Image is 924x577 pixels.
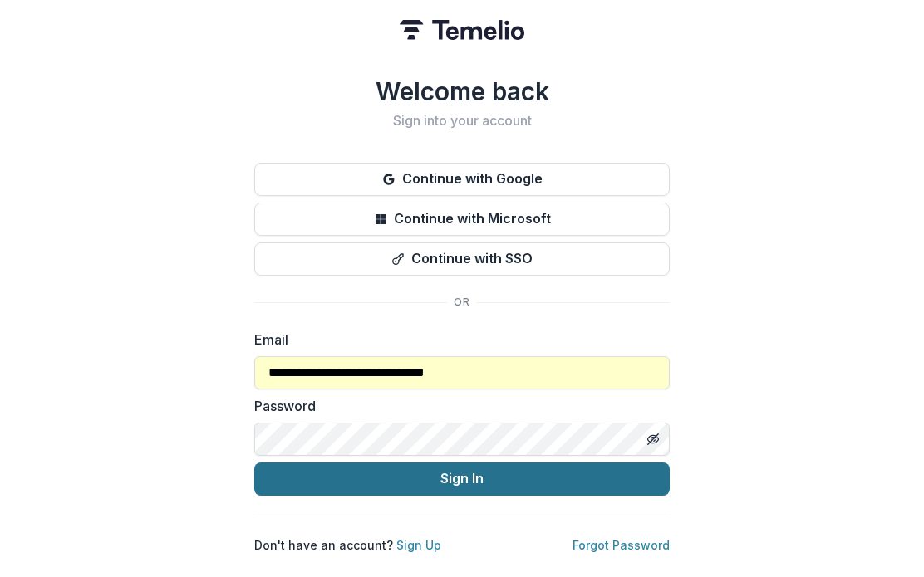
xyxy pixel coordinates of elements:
[254,113,670,129] h2: Sign into your account
[400,20,524,40] img: Temelio
[396,538,441,552] a: Sign Up
[254,396,660,416] label: Password
[573,538,670,552] a: Forgot Password
[254,163,670,196] button: Continue with Google
[640,426,666,452] button: Toggle password visibility
[254,76,670,106] h1: Welcome back
[254,330,660,350] label: Email
[254,242,670,276] button: Continue with SSO
[254,462,670,496] button: Sign In
[254,203,670,236] button: Continue with Microsoft
[254,536,441,554] p: Don't have an account?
